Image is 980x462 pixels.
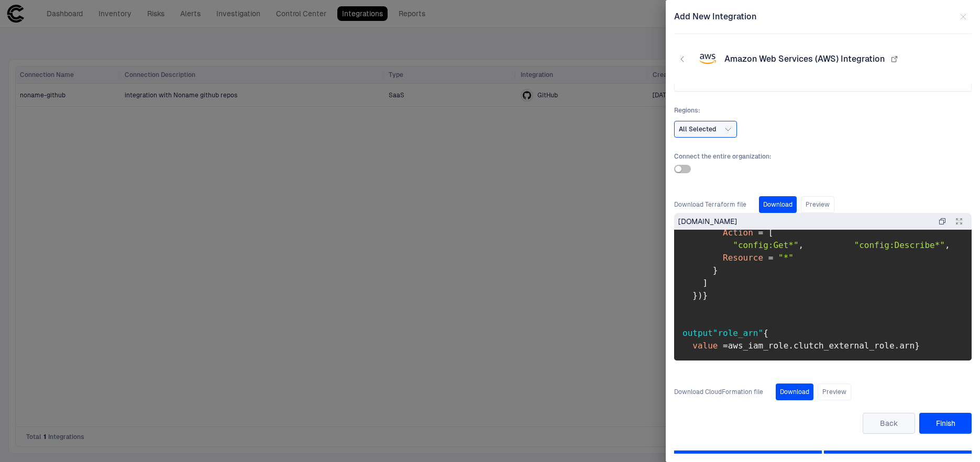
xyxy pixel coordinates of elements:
span: "config:Describe*" [854,240,945,250]
span: [ [768,228,774,238]
button: Preview [801,196,834,213]
span: Amazon Web Services (AWS) Integration [724,54,885,64]
span: } [703,290,708,300]
span: } [713,265,718,275]
span: Regions : [674,106,972,115]
span: value [692,341,718,351]
span: [DOMAIN_NAME] [678,217,737,226]
button: Download [759,196,797,213]
span: = [758,228,764,238]
span: Connect the entire organization : [674,152,972,161]
span: = [723,341,728,351]
span: "role_arn" [713,328,763,338]
span: } [692,290,698,300]
button: Finish [919,413,972,434]
span: Add New Integration [674,12,756,22]
span: , [945,240,950,250]
span: output [682,328,713,338]
span: aws_iam_role.clutch_external_role.arn [728,341,915,351]
button: Preview [818,384,851,400]
div: AWS [699,51,716,67]
span: , [799,240,804,250]
button: Download [776,384,813,400]
button: Back [863,413,915,434]
span: } [915,341,920,351]
span: "config:Get*" [733,240,798,250]
span: Download Terraform file [674,200,746,209]
span: { [763,328,768,338]
span: Resource [723,253,763,263]
span: ] [703,278,708,288]
span: Action [723,228,753,238]
span: Download CloudFormation file [674,388,763,396]
button: All Selected [674,121,737,138]
span: ) [698,290,703,300]
span: All Selected [679,125,716,133]
span: = [768,253,774,263]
